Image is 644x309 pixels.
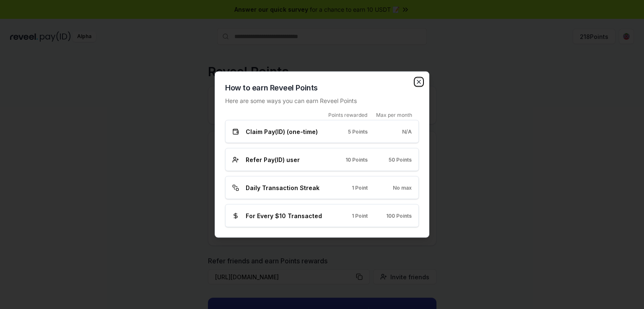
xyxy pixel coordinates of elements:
span: No max [393,184,412,191]
p: Here are some ways you can earn Reveel Points [225,96,419,105]
span: 1 Point [352,184,368,191]
h2: How to earn Reveel Points [225,82,419,94]
span: Points rewarded [328,112,367,118]
span: For Every $10 Transacted [246,211,322,220]
span: 50 Points [389,156,412,163]
span: 1 Point [352,212,368,219]
span: Refer Pay(ID) user [246,155,300,164]
span: 5 Points [348,128,368,135]
span: Claim Pay(ID) (one-time) [246,127,318,136]
span: 10 Points [345,156,368,163]
span: N/A [402,128,412,135]
span: 100 Points [386,212,412,219]
span: Daily Transaction Streak [246,183,319,192]
span: Max per month [376,112,412,118]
